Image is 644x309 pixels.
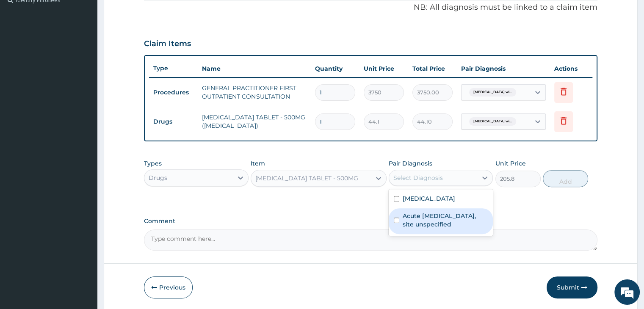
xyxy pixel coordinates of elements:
td: Procedures [149,85,198,100]
th: Type [149,61,198,76]
th: Name [198,60,310,77]
div: Chat with us now [44,47,142,58]
div: Drugs [149,174,167,182]
td: GENERAL PRACTITIONER FIRST OUTPATIENT CONSULTATION [198,80,310,105]
th: Total Price [408,60,457,77]
th: Quantity [311,60,359,77]
th: Unit Price [359,60,408,77]
th: Pair Diagnosis [457,60,550,77]
td: Drugs [149,114,198,130]
button: Add [543,170,588,187]
h3: Claim Items [144,39,191,49]
th: Actions [550,60,592,77]
label: Item [251,159,265,168]
span: [MEDICAL_DATA] wi... [469,88,516,97]
div: Minimize live chat window [139,4,159,25]
label: Unit Price [495,159,526,168]
button: Previous [144,276,193,298]
span: [MEDICAL_DATA] wi... [469,117,516,126]
label: Types [144,160,162,167]
button: Submit [547,276,597,298]
img: d_794563401_company_1708531726252_794563401 [16,42,34,63]
p: NB: All diagnosis must be linked to a claim item [144,2,597,13]
label: Comment [144,218,597,225]
textarea: Type your message and hit 'Enter' [4,213,161,243]
td: [MEDICAL_DATA] TABLET - 500MG ([MEDICAL_DATA]) [198,109,310,134]
div: [MEDICAL_DATA] TABLET - 500MG [255,174,358,182]
div: Select Diagnosis [393,174,443,182]
label: Pair Diagnosis [389,159,432,168]
label: [MEDICAL_DATA] [403,194,455,203]
span: We're online! [49,98,117,183]
label: Acute [MEDICAL_DATA], site unspecified [403,212,488,229]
